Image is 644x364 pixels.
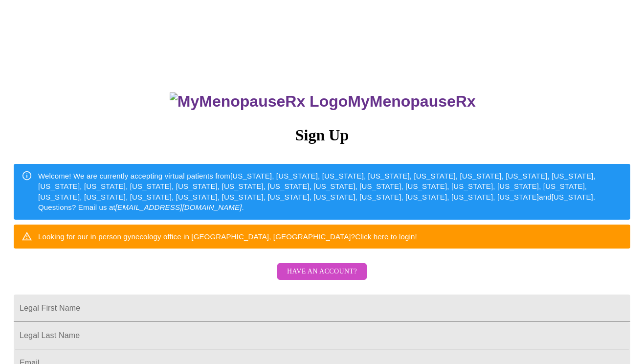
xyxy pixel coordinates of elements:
[275,274,369,282] a: Have an account?
[355,232,417,241] a: Click here to login!
[115,203,242,211] em: [EMAIL_ADDRESS][DOMAIN_NAME]
[287,266,357,278] span: Have an account?
[38,227,417,246] div: Looking for our in person gynecology office in [GEOGRAPHIC_DATA], [GEOGRAPHIC_DATA]?
[277,263,367,280] button: Have an account?
[14,126,630,144] h3: Sign Up
[38,167,622,217] div: Welcome! We are currently accepting virtual patients from [US_STATE], [US_STATE], [US_STATE], [US...
[170,92,348,111] img: MyMenopauseRx Logo
[15,92,631,111] h3: MyMenopauseRx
